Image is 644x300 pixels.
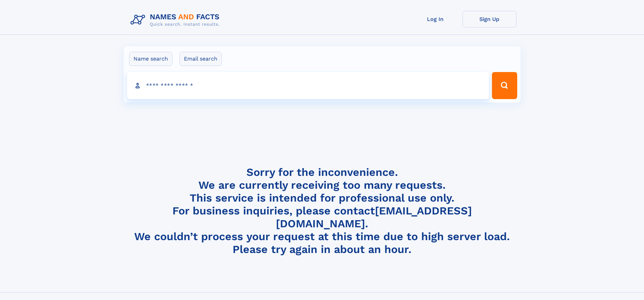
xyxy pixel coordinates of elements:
[276,204,472,230] a: [EMAIL_ADDRESS][DOMAIN_NAME]
[127,72,489,99] input: search input
[408,11,462,27] a: Log In
[129,52,172,66] label: Name search
[128,166,517,256] h4: Sorry for the inconvenience. We are currently receiving too many requests. This service is intend...
[180,52,222,66] label: Email search
[492,72,517,99] button: Search Button
[462,11,517,27] a: Sign Up
[128,11,225,29] img: Logo Names and Facts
